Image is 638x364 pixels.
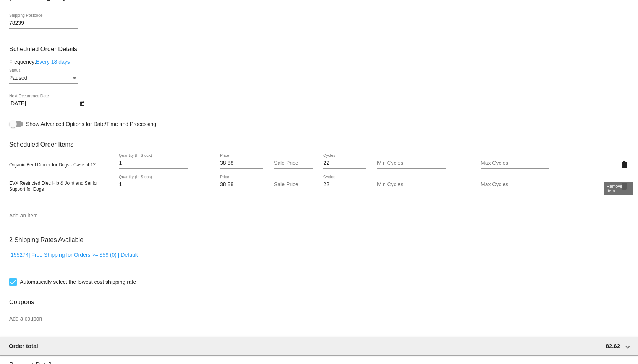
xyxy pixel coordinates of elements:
[9,162,96,168] span: Organic Beef Dinner for Dogs - Case of 12
[9,316,629,322] input: Add a coupon
[9,101,78,107] input: Next Occurrence Date
[377,160,446,166] input: Min Cycles
[220,182,263,188] input: Price
[9,293,629,306] h3: Coupons
[20,277,136,287] span: Automatically select the lowest cost shipping rate
[119,182,188,188] input: Quantity (In Stock)
[323,160,366,166] input: Cycles
[9,232,83,248] h3: 2 Shipping Rates Available
[9,213,629,219] input: Add an item
[481,160,549,166] input: Max Cycles
[481,182,549,188] input: Max Cycles
[274,182,313,188] input: Sale Price
[119,160,188,166] input: Quantity (In Stock)
[274,160,313,166] input: Sale Price
[9,343,38,349] span: Order total
[9,75,78,81] mat-select: Status
[220,160,263,166] input: Price
[36,59,70,65] a: Every 18 days
[78,99,86,107] button: Open calendar
[9,75,27,81] span: Paused
[9,180,98,192] span: EVX Restricted Diet: Hip & Joint and Senior Support for Dogs
[9,252,138,258] a: [155274] Free Shipping for Orders >= $59 (0) | Default
[606,343,620,349] span: 82.62
[323,182,366,188] input: Cycles
[377,182,446,188] input: Min Cycles
[26,120,156,128] span: Show Advanced Options for Date/Time and Processing
[9,135,629,148] h3: Scheduled Order Items
[620,160,629,169] mat-icon: delete
[9,20,78,26] input: Shipping Postcode
[9,59,629,65] div: Frequency:
[620,182,629,191] mat-icon: delete
[9,45,629,53] h3: Scheduled Order Details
